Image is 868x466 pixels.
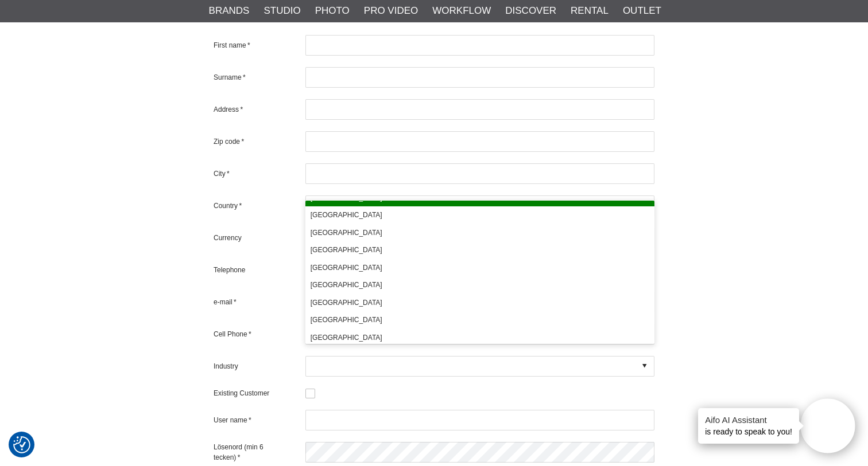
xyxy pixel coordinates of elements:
a: Discover [505,3,556,18]
label: Telephone [214,265,305,275]
a: Pro Video [364,3,418,18]
button: Consent Preferences [13,434,30,455]
div: [GEOGRAPHIC_DATA] [305,224,654,242]
h4: Aifo AI Assistant [705,414,792,426]
div: [GEOGRAPHIC_DATA] [305,311,654,329]
label: Cell Phone [214,329,305,339]
a: Studio [263,3,300,18]
div: [GEOGRAPHIC_DATA] [305,206,654,224]
label: Surname [214,72,305,83]
label: Existing Customer [214,388,305,398]
label: Country [214,201,305,211]
img: Revisit consent button [13,436,30,453]
a: Photo [315,3,350,18]
div: [GEOGRAPHIC_DATA] [305,329,654,347]
label: e-mail [214,297,305,307]
label: Currency [214,233,305,243]
label: First name [214,40,305,50]
a: Brands [209,3,250,18]
a: Workflow [432,3,491,18]
div: [GEOGRAPHIC_DATA] [305,276,654,294]
div: [GEOGRAPHIC_DATA] [305,241,654,259]
label: Address [214,104,305,115]
a: Outlet [623,3,661,18]
div: is ready to speak to you! [698,408,799,444]
label: Lösenord (min 6 tecken) [214,442,305,463]
label: User name [214,415,305,425]
a: Rental [571,3,609,18]
label: Zip code [214,136,305,147]
label: Industry [214,361,305,371]
label: City [214,169,305,179]
div: [GEOGRAPHIC_DATA] [305,259,654,277]
div: [GEOGRAPHIC_DATA] [305,294,654,312]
